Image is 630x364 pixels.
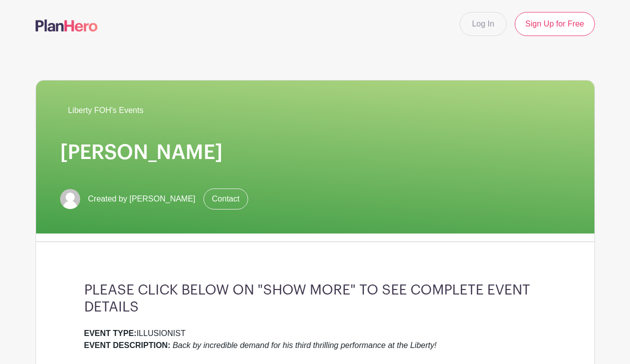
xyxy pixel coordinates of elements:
a: Log In [460,12,507,36]
strong: EVENT DESCRIPTION: [84,341,170,349]
span: Liberty FOH's Events [68,104,144,116]
a: Sign Up for Free [515,12,594,36]
strong: EVENT TYPE: [84,329,137,337]
span: Created by [PERSON_NAME] [88,193,195,205]
img: logo-507f7623f17ff9eddc593b1ce0a138ce2505c220e1c5a4e2b4648c50719b7d32.svg [36,19,98,31]
h1: [PERSON_NAME] [60,140,570,164]
em: Back by incredible demand for his third thrilling performance at the Liberty! [172,341,436,349]
h3: PLEASE CLICK BELOW ON "SHOW MORE" TO SEE COMPLETE EVENT DETAILS [84,282,546,315]
div: ILLUSIONIST [84,327,546,339]
a: Contact [203,188,248,209]
img: default-ce2991bfa6775e67f084385cd625a349d9dcbb7a52a09fb2fda1e96e2d18dcdb.png [60,189,80,209]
